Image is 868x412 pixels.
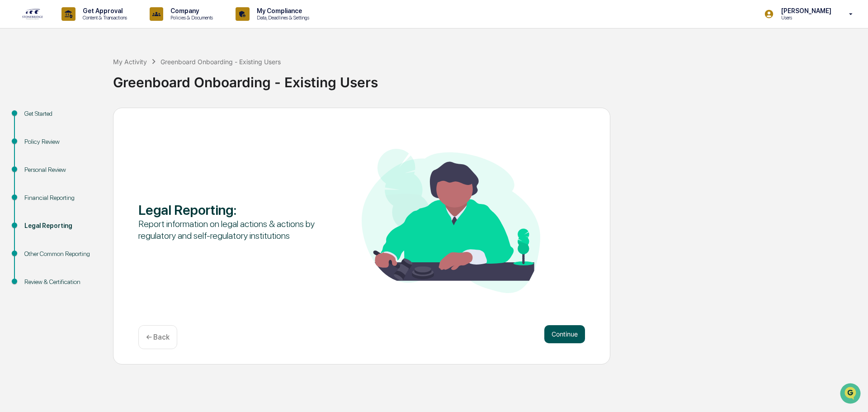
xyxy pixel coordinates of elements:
div: Greenboard Onboarding - Existing Users [160,58,281,66]
div: Other Common Reporting [24,249,99,259]
div: Report information on legal actions & actions by regulatory and self-regulatory institutions [138,218,317,242]
div: Review & Certification [24,277,99,287]
p: Content & Transactions [75,14,132,21]
div: Greenboard Onboarding - Existing Users [113,67,863,90]
button: Continue [544,325,585,343]
p: Data, Deadlines & Settings [250,14,314,21]
a: 🔎Data Lookup [5,128,61,144]
a: 🗄️Attestations [62,110,116,127]
p: Company [163,7,217,14]
span: Preclearance [18,114,58,123]
img: Legal Reporting [362,149,540,293]
p: Users [774,14,836,21]
img: 1746055101610-c473b297-6a78-478c-a979-82029cc54cd1 [9,69,25,85]
span: Pylon [90,153,109,160]
input: Clear [24,41,149,51]
div: Legal Reporting : [138,202,317,218]
iframe: Open customer support [839,382,863,407]
div: Personal Review [24,165,99,175]
p: Get Approval [75,7,132,14]
div: Financial Reporting [24,193,99,203]
div: 🔎 [9,132,16,139]
p: How can we help? [9,19,165,33]
span: Data Lookup [18,131,57,140]
div: 🗄️ [66,115,73,122]
div: My Activity [113,58,147,66]
button: Start new chat [154,72,165,83]
div: Policy Review [24,137,99,147]
p: Policies & Documents [163,14,217,21]
p: My Compliance [250,7,314,14]
div: Start new chat [31,69,148,78]
p: [PERSON_NAME] [774,7,836,14]
p: ← Back [146,333,170,341]
div: We're available if you need us! [31,78,114,85]
div: 🖐️ [9,115,16,122]
a: Powered byPylon [64,153,109,160]
div: Legal Reporting [24,221,99,231]
div: Get Started [24,109,99,118]
span: Attestations [75,114,112,123]
a: 🖐️Preclearance [5,110,62,127]
img: logo [22,8,43,20]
